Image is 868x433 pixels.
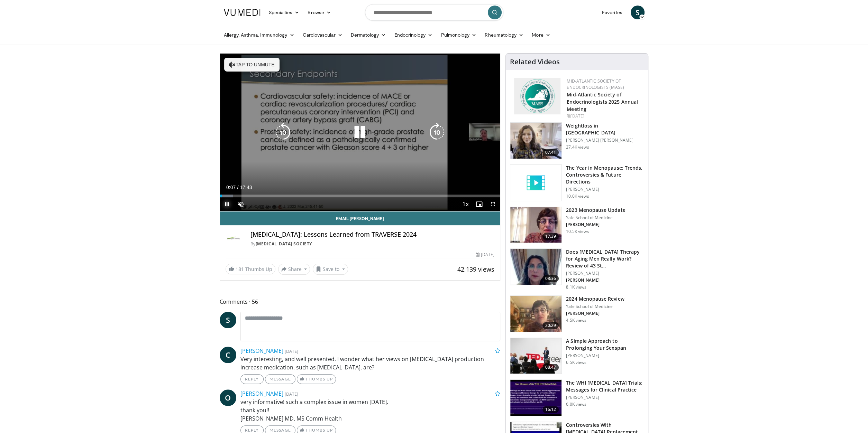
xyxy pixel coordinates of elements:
[566,379,644,393] h3: The WHI [MEDICAL_DATA] Trials: Messages for Clinical Practice
[542,406,559,413] span: 16:12
[510,296,561,332] img: 692f135d-47bd-4f7e-b54d-786d036e68d3.150x105_q85_crop-smart_upscale.jpg
[566,311,624,316] p: [PERSON_NAME]
[566,395,644,400] p: [PERSON_NAME]
[457,265,494,273] span: 42,139 views
[510,123,561,159] img: 9983fed1-7565-45be-8934-aef1103ce6e2.150x105_q85_crop-smart_upscale.jpg
[631,6,645,19] a: S
[566,304,624,309] p: Yale School of Medicine
[542,364,559,371] span: 08:47
[510,338,644,374] a: 08:47 A Simple Approach to Prolonging Your Sexspan [PERSON_NAME] 6.5K views
[566,353,644,358] p: [PERSON_NAME]
[437,28,481,42] a: Pulmonology
[566,144,589,150] p: 27.4K views
[298,28,346,42] a: Cardiovascular
[566,284,586,290] p: 8.1K views
[285,348,298,354] small: [DATE]
[240,398,501,423] p: very informative! such a complex issue in women [DATE]. thank you!! [PERSON_NAME] MD, MS Comm Health
[313,264,348,275] button: Save to
[542,322,559,329] span: 20:29
[510,338,561,374] img: c4bd4661-e278-4c34-863c-57c104f39734.150x105_q85_crop-smart_upscale.jpg
[566,295,624,302] h3: 2024 Menopause Review
[236,266,244,272] span: 181
[220,389,236,406] a: O
[566,138,644,143] p: [PERSON_NAME] [PERSON_NAME]
[567,113,642,119] div: [DATE]
[510,248,644,290] a: 08:36 Does [MEDICAL_DATA] Therapy for Aging Men Really Work? Review of 43 St… [PERSON_NAME] [PERS...
[365,4,503,21] input: Search topics, interventions
[542,233,559,240] span: 17:39
[220,54,500,211] video-js: Video Player
[285,391,298,397] small: [DATE]
[566,187,644,192] p: [PERSON_NAME]
[220,312,236,328] a: S
[458,197,472,211] button: Playback Rate
[566,222,625,227] p: [PERSON_NAME]
[528,28,554,42] a: More
[510,122,644,159] a: 07:41 Weightloss in [GEOGRAPHIC_DATA] [PERSON_NAME] [PERSON_NAME] 27.4K views
[510,379,644,416] a: 16:12 The WHI [MEDICAL_DATA] Trials: Messages for Clinical Practice [PERSON_NAME] 6.0K views
[220,195,500,197] div: Progress Bar
[510,380,561,416] img: 532cbc20-ffc3-4bbe-9091-e962fdb15cb8.150x105_q85_crop-smart_upscale.jpg
[265,374,295,384] a: Message
[510,58,560,66] h4: Related Videos
[542,275,559,282] span: 08:36
[476,252,494,258] div: [DATE]
[566,338,644,351] h3: A Simple Approach to Prolonging Your Sexspan
[567,78,624,90] a: Mid-Atlantic Society of Endocrinologists (MASE)
[542,149,559,156] span: 07:41
[510,295,644,332] a: 20:29 2024 Menopause Review Yale School of Medicine [PERSON_NAME] 4.5K views
[240,347,283,355] a: [PERSON_NAME]
[220,347,236,363] a: C
[250,231,495,238] h4: [MEDICAL_DATA]: Lessons Learned from TRAVERSE 2024
[240,355,501,371] p: Very interesting, and well presented. I wonder what her views on [MEDICAL_DATA] production increa...
[226,185,236,190] span: 0:07
[220,297,501,306] span: Comments 56
[566,207,625,214] h3: 2023 Menopause Update
[566,122,644,136] h3: Weightloss in [GEOGRAPHIC_DATA]
[220,28,299,42] a: Allergy, Asthma, Immunology
[390,28,437,42] a: Endocrinology
[234,197,248,211] button: Unmute
[510,249,561,285] img: 4d4bce34-7cbb-4531-8d0c-5308a71d9d6c.150x105_q85_crop-smart_upscale.jpg
[297,374,336,384] a: Thumbs Up
[347,28,390,42] a: Dermatology
[566,229,589,234] p: 10.5K views
[566,194,589,199] p: 10.0K views
[598,6,627,19] a: Favorites
[303,6,335,19] a: Browse
[250,241,495,247] div: By
[240,185,252,190] span: 17:43
[481,28,528,42] a: Rheumatology
[514,78,560,114] img: f382488c-070d-4809-84b7-f09b370f5972.png.150x105_q85_autocrop_double_scale_upscale_version-0.2.png
[265,6,304,19] a: Specialties
[224,9,261,16] img: VuMedi Logo
[510,207,644,243] a: 17:39 2023 Menopause Update Yale School of Medicine [PERSON_NAME] 10.5K views
[510,207,561,243] img: 1b7e2ecf-010f-4a61-8cdc-5c411c26c8d3.150x105_q85_crop-smart_upscale.jpg
[566,402,586,407] p: 6.0K views
[566,360,586,365] p: 6.5K views
[566,318,586,323] p: 4.5K views
[567,91,638,112] a: Mid-Atlantic Society of Endocrinologists 2025 Annual Meeting
[220,211,500,225] a: Email [PERSON_NAME]
[226,231,242,247] img: Androgen Society
[240,390,283,397] a: [PERSON_NAME]
[256,241,312,247] a: [MEDICAL_DATA] Society
[566,248,644,269] h3: Does [MEDICAL_DATA] Therapy for Aging Men Really Work? Review of 43 St…
[510,164,644,201] a: The Year in Menopause: Trends, Controversies & Future Directions [PERSON_NAME] 10.0K views
[566,215,625,220] p: Yale School of Medicine
[472,197,486,211] button: Enable picture-in-picture mode
[226,264,275,274] a: 181 Thumbs Up
[510,165,561,201] img: video_placeholder_short.svg
[237,185,239,190] span: /
[566,164,644,185] h3: The Year in Menopause: Trends, Controversies & Future Directions
[486,197,500,211] button: Fullscreen
[566,271,644,276] p: [PERSON_NAME]
[220,197,234,211] button: Pause
[224,58,280,72] button: Tap to unmute
[278,264,310,275] button: Share
[240,374,264,384] a: Reply
[566,277,644,283] p: [PERSON_NAME]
